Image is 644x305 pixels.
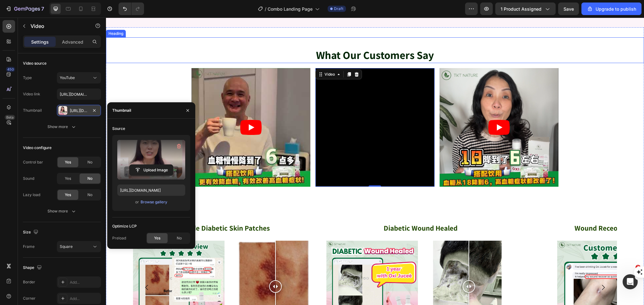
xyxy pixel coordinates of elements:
[31,39,49,45] p: Settings
[154,235,160,241] span: Yes
[47,124,77,130] div: Show more
[623,274,638,289] iframe: Intercom live chat
[60,244,73,249] span: Square
[41,5,44,13] p: 7
[32,261,50,279] button: Carousel Back Arrow
[47,208,77,214] div: Show more
[87,159,92,165] span: No
[23,75,32,81] div: Type
[140,199,168,205] button: Browse gallery
[6,67,15,72] div: 450
[65,192,71,198] span: Yes
[65,176,71,181] span: Yes
[57,72,101,83] button: YouTube
[217,54,230,60] div: Video
[278,206,352,215] strong: Diabetic Wound Healed
[488,261,506,279] button: Carousel Next Arrow
[382,102,404,117] button: Play
[210,30,328,45] strong: What Our Customers Say
[87,192,92,198] span: No
[23,228,40,237] div: Size
[587,6,636,12] div: Upgrade to publish
[79,206,164,215] strong: Fade Diabetic Skin Patches
[87,176,92,181] span: No
[62,39,83,45] p: Advanced
[23,279,35,285] div: Border
[141,199,167,205] div: Browse gallery
[112,126,125,131] div: Source
[23,264,43,272] div: Shape
[177,235,182,241] span: No
[135,198,139,206] span: or
[60,75,75,80] span: YouTube
[70,108,88,114] div: [URL][DOMAIN_NAME]
[558,3,579,15] button: Save
[265,6,266,12] span: /
[581,3,641,15] button: Upgrade to publish
[106,18,644,305] iframe: Design area
[209,51,329,169] iframe: Video
[1,13,19,19] div: Heading
[23,176,34,181] div: Sound
[268,6,313,12] span: Combo Landing Page
[334,6,343,12] span: Draft
[57,88,101,100] input: Insert video url here
[112,223,137,229] div: Optimize LCP
[23,108,42,113] div: Thumbnail
[23,121,101,132] button: Show more
[23,159,43,165] div: Control bar
[112,108,131,113] div: Thumbnail
[23,206,101,217] button: Show more
[117,185,185,196] input: https://example.com/image.jpg
[65,159,71,165] span: Yes
[5,115,15,120] div: Beta
[23,145,52,151] div: Video configure
[501,6,541,12] span: 1 product assigned
[70,280,99,285] div: Add...
[134,102,156,117] button: Play
[23,61,47,66] div: Video source
[70,296,99,302] div: Add...
[112,235,126,241] div: Preload
[31,22,84,30] p: Video
[23,244,35,249] div: Frame
[495,3,556,15] button: 1 product assigned
[23,296,36,301] div: Corner
[23,192,40,198] div: Lazy load
[57,241,101,252] button: Square
[563,6,574,12] span: Save
[129,164,173,176] button: Upload Image
[23,91,40,97] div: Video link
[119,3,144,15] div: Undo/Redo
[469,206,547,215] span: Wound Receover Quickly
[3,3,47,15] button: 7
